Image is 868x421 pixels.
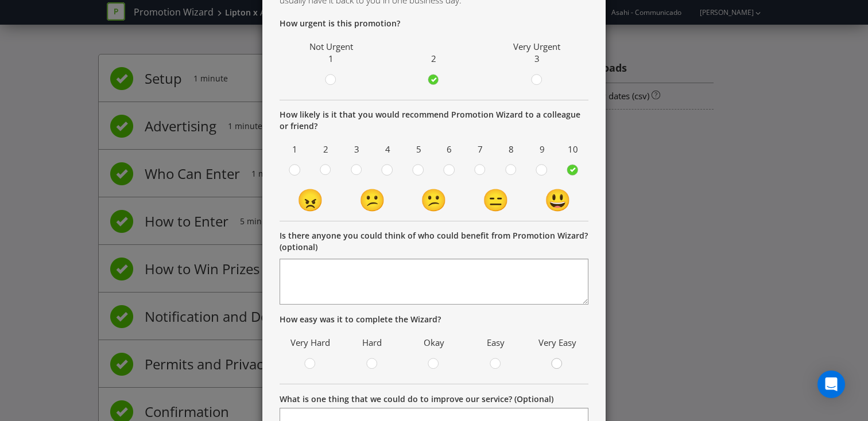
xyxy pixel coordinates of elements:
[280,18,588,29] p: How urgent is this promotion?
[465,184,527,215] td: 😑
[309,41,353,52] span: Not Urgent
[513,41,560,52] span: Very Urgent
[280,184,342,215] td: 😠
[468,141,493,158] span: 7
[817,371,845,398] div: Open Intercom Messenger
[406,141,431,158] span: 5
[534,53,540,64] span: 3
[471,334,521,352] span: Easy
[280,230,588,253] p: Is there anyone you could think of who could benefit from Promotion Wizard? (optional)
[526,184,588,215] td: 😃
[344,141,370,158] span: 3
[347,334,398,352] span: Hard
[409,334,459,352] span: Okay
[529,141,555,158] span: 9
[280,314,588,325] p: How easy was it to complete the Wizard?
[375,141,400,158] span: 4
[280,393,553,405] label: What is one thing that we could do to improve our service? (Optional)
[437,141,462,158] span: 6
[403,184,465,215] td: 😕
[560,141,586,158] span: 10
[342,184,404,215] td: 😕
[285,334,336,352] span: Very Hard
[313,141,339,158] span: 2
[280,109,588,132] p: How likely is it that you would recommend Promotion Wizard to a colleague or friend?
[499,141,524,158] span: 8
[532,334,583,352] span: Very Easy
[282,141,308,158] span: 1
[328,53,334,64] span: 1
[431,53,436,64] span: 2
